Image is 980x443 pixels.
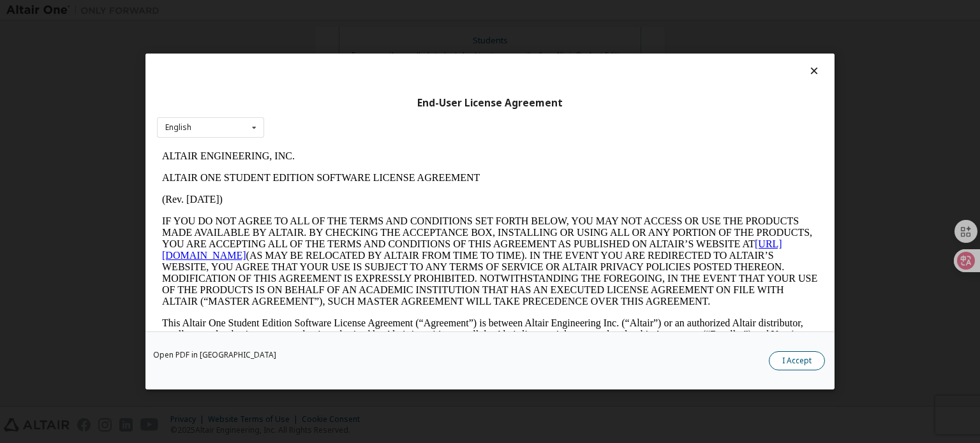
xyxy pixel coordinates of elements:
p: ALTAIR ENGINEERING, INC. [5,5,661,17]
p: (Rev. [DATE]) [5,48,661,60]
p: ALTAIR ONE STUDENT EDITION SOFTWARE LICENSE AGREEMENT [5,27,661,38]
a: Open PDF in [GEOGRAPHIC_DATA] [153,351,276,359]
a: [URL][DOMAIN_NAME] [5,93,625,115]
p: IF YOU DO NOT AGREE TO ALL OF THE TERMS AND CONDITIONS SET FORTH BELOW, YOU MAY NOT ACCESS OR USE... [5,70,661,162]
div: English [165,124,191,131]
div: End-User License Agreement [157,97,823,110]
button: I Accept [769,351,825,370]
p: This Altair One Student Edition Software License Agreement (“Agreement”) is between Altair Engine... [5,172,661,218]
